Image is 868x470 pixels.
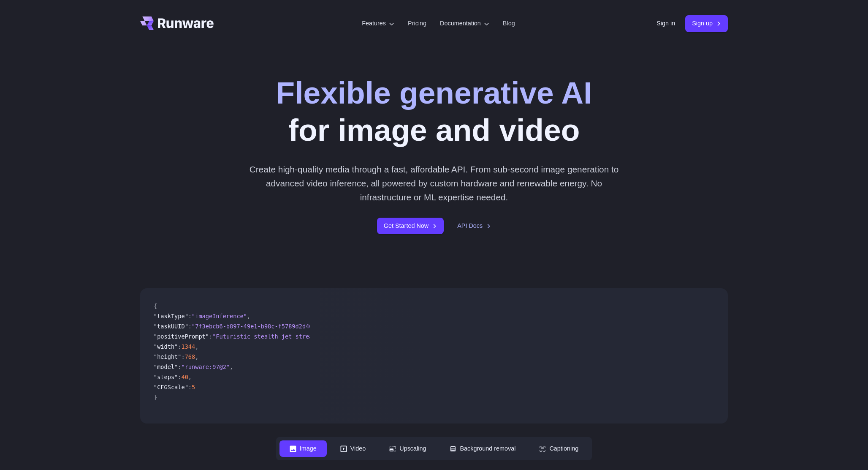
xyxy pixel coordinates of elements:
[181,343,195,350] span: 1344
[195,343,198,350] span: ,
[276,74,592,149] h1: for image and video
[154,323,188,330] span: "taskUUID"
[154,363,178,370] span: "model"
[212,333,527,340] span: "Futuristic stealth jet streaking through a neon-lit cityscape with glowing purple exhaust"
[195,353,198,360] span: ,
[178,374,181,380] span: :
[154,313,188,320] span: "taskType"
[185,353,195,360] span: 768
[154,353,181,360] span: "height"
[246,162,622,205] p: Create high-quality media through a fast, affordable API. From sub-second image generation to adv...
[685,15,728,32] a: Sign up
[276,76,592,110] strong: Flexible generative AI
[154,303,157,309] span: {
[188,323,192,330] span: :
[188,384,192,391] span: :
[178,343,181,350] span: :
[192,384,195,391] span: 5
[181,363,230,370] span: "runware:97@2"
[188,374,192,380] span: ,
[154,384,188,391] span: "CFGScale"
[279,440,327,457] button: Image
[154,374,178,380] span: "steps"
[178,363,181,370] span: :
[188,313,192,320] span: :
[209,333,212,340] span: :
[503,19,515,28] a: Blog
[379,440,436,457] button: Upscaling
[529,440,589,457] button: Captioning
[408,19,426,28] a: Pricing
[330,440,376,457] button: Video
[656,19,675,28] a: Sign in
[377,218,444,234] a: Get Started Now
[247,313,250,320] span: ,
[440,19,489,28] label: Documentation
[181,374,188,380] span: 40
[457,221,491,231] a: API Docs
[362,19,394,28] label: Features
[154,333,209,340] span: "positivePrompt"
[230,363,233,370] span: ,
[181,353,184,360] span: :
[154,343,178,350] span: "width"
[140,16,214,30] a: Go to /
[192,323,323,330] span: "7f3ebcb6-b897-49e1-b98c-f5789d2d40d7"
[192,313,247,320] span: "imageInference"
[439,440,526,457] button: Background removal
[154,394,157,401] span: }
